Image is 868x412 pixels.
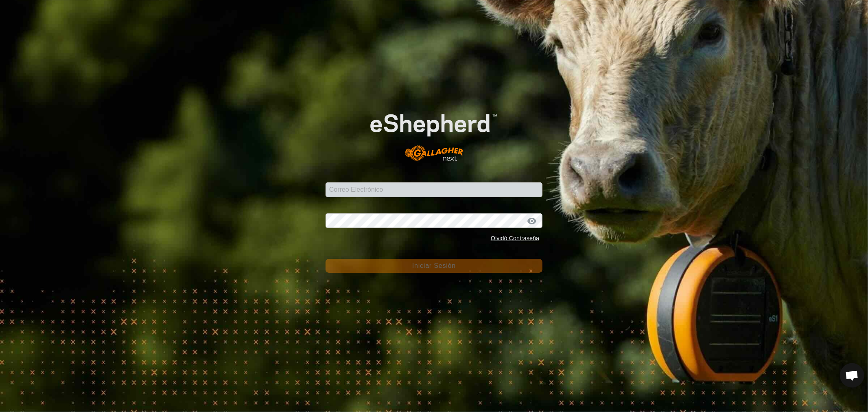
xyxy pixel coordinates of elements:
span: Iniciar Sesión [412,262,456,269]
div: Chat abierto [840,363,864,388]
button: Iniciar Sesión [326,259,542,273]
input: Correo Electrónico [326,182,542,197]
img: Logo de eShepherd [347,96,521,170]
a: Olvidó Contraseña [491,235,539,241]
